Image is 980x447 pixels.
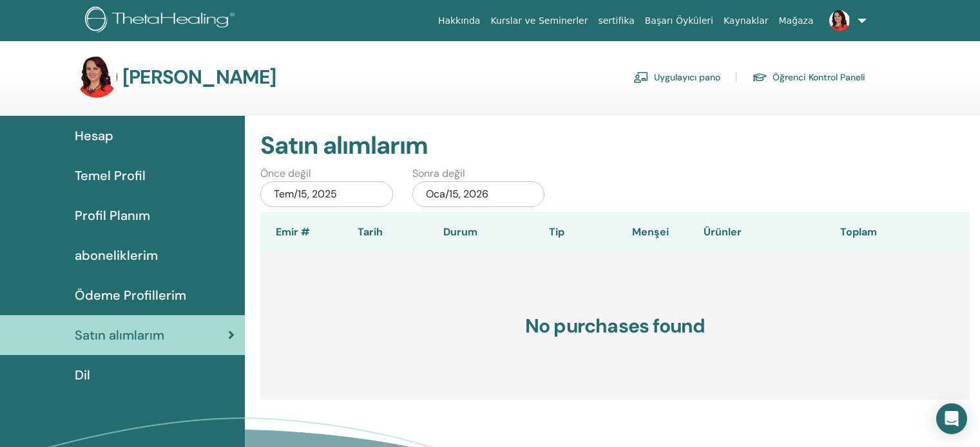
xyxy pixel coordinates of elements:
[829,10,850,31] img: default.jpg
[593,9,639,33] a: sertifika
[75,365,90,385] span: Dil
[260,253,970,399] h3: No purchases found
[485,9,593,33] a: Kurslar ve Seminerler
[260,181,393,207] div: Tem/15, 2025
[412,181,545,207] div: Oca/15, 2026
[75,325,164,345] span: Satın alımlarım
[85,6,239,35] img: logo.png
[936,403,967,434] div: Open Intercom Messenger
[260,131,970,161] h2: Satın alımlarım
[260,166,311,181] label: Önce değil
[412,166,465,181] label: Sonra değil
[325,212,415,253] th: Tarih
[608,212,692,253] th: Menşei
[505,212,608,253] th: Tip
[752,67,865,87] a: Öğrenci Kontrol Paneli
[75,166,146,185] span: Temel Profil
[773,9,818,33] a: Mağaza
[122,66,276,89] h3: [PERSON_NAME]
[640,9,718,33] a: Başarı Öyküleri
[75,206,150,225] span: Profil Planım
[260,212,325,253] th: Emir #
[75,286,186,305] span: Ödeme Profillerim
[433,9,486,33] a: Hakkında
[415,212,505,253] th: Durum
[633,67,720,87] a: Uygulayıcı pano
[793,224,877,240] div: Toplam
[75,126,113,145] span: Hesap
[633,71,649,83] img: chalkboard-teacher.svg
[75,246,158,265] span: aboneliklerim
[76,57,117,98] img: default.jpg
[692,212,793,253] th: Ürünler
[718,9,774,33] a: Kaynaklar
[752,72,767,83] img: graduation-cap.svg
